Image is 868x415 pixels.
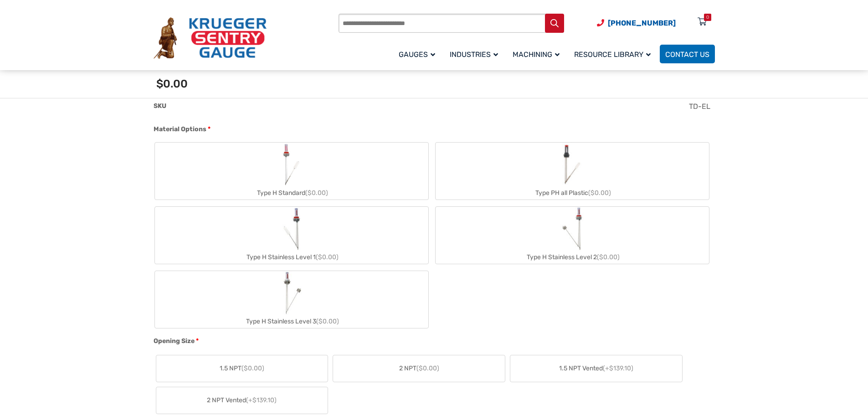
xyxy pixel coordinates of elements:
abbr: required [196,336,199,346]
img: Krueger Sentry Gauge [154,17,267,59]
div: Type H Stainless Level 2 [436,251,709,264]
div: 0 [706,14,709,21]
span: ($0.00) [588,189,611,197]
div: Type H Stainless Level 1 [155,251,428,264]
span: Opening Size [154,337,195,345]
a: Industries [444,43,507,65]
span: Material Options [154,125,206,133]
span: (+$139.10) [603,364,633,372]
span: 2 NPT Vented [207,395,277,405]
label: Type H Stainless Level 1 [155,207,428,264]
div: Type H Stainless Level 3 [155,315,428,328]
span: Contact Us [665,50,709,59]
span: 1.5 NPT Vented [559,364,633,373]
label: Type H Standard [155,143,428,200]
a: Gauges [393,43,444,65]
a: Contact Us [660,45,715,63]
span: ($0.00) [316,253,339,261]
span: Gauges [399,50,435,59]
label: Type PH all Plastic [436,143,709,200]
span: Resource Library [574,50,651,59]
span: (+$139.10) [246,396,277,404]
span: ($0.00) [597,253,620,261]
div: Type H Standard [155,186,428,200]
span: 1.5 NPT [220,364,264,373]
span: SKU [154,102,166,110]
a: Phone Number (920) 434-8860 [597,17,676,29]
label: Type H Stainless Level 3 [155,271,428,328]
label: Type H Stainless Level 2 [436,207,709,264]
div: Type PH all Plastic [436,186,709,200]
span: [PHONE_NUMBER] [608,19,676,27]
span: ($0.00) [305,189,328,197]
span: ($0.00) [316,318,339,325]
span: Machining [513,50,560,59]
span: Industries [450,50,498,59]
span: 2 NPT [399,364,439,373]
abbr: required [208,124,211,134]
a: Resource Library [569,43,660,65]
span: ($0.00) [416,364,439,372]
span: ($0.00) [241,364,264,372]
span: $0.00 [156,77,188,90]
span: TD-EL [689,102,710,111]
a: Machining [507,43,569,65]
